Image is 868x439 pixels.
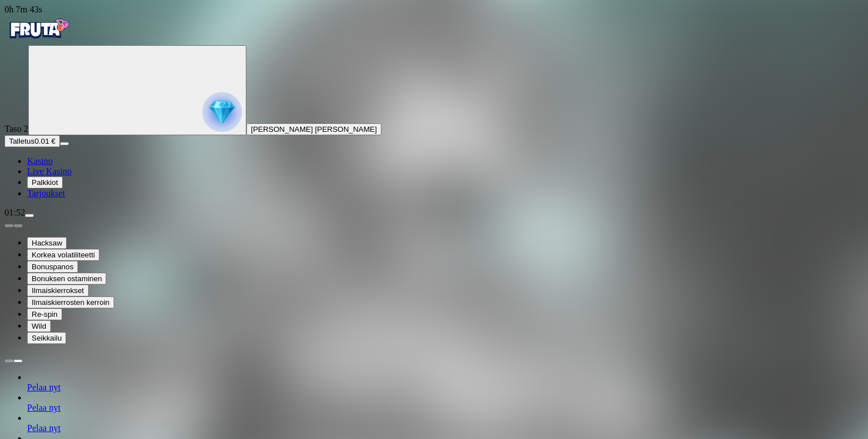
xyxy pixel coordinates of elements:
[32,298,110,307] span: Ilmaiskierrosten kerroin
[27,166,72,176] span: Live Kasino
[5,359,14,363] button: prev slide
[27,249,99,261] button: Korkea volatiliteetti
[27,308,62,320] button: Re-spin
[32,274,102,283] span: Bonuksen ostaminen
[27,261,78,273] button: Bonuspanos
[27,320,51,332] button: Wild
[32,178,58,187] span: Palkkiot
[27,166,72,176] a: poker-chip iconLive Kasino
[34,137,55,145] span: 0.01 €
[27,156,53,166] span: Kasino
[60,142,69,145] button: menu
[251,125,377,134] span: [PERSON_NAME] [PERSON_NAME]
[32,334,62,342] span: Seikkailu
[28,45,246,135] button: reward progress
[32,322,46,330] span: Wild
[5,5,42,14] span: user session time
[27,188,65,198] span: Tarjoukset
[32,262,73,271] span: Bonuspanos
[14,224,23,227] button: next slide
[5,15,72,43] img: Fruta
[27,382,60,392] a: Pelaa nyt
[5,35,72,45] a: Fruta
[27,332,66,344] button: Seikkailu
[32,251,95,259] span: Korkea volatiliteetti
[5,124,28,134] span: Taso 2
[27,403,60,412] a: Pelaa nyt
[27,156,53,166] a: diamond iconKasino
[27,273,106,285] button: Bonuksen ostaminen
[5,15,863,199] nav: Primary
[32,286,84,295] span: Ilmaiskierrokset
[9,137,34,145] span: Talletus
[25,214,34,217] button: menu
[27,296,114,308] button: Ilmaiskierrosten kerroin
[5,135,60,147] button: Talletusplus icon0.01 €
[14,359,23,363] button: next slide
[27,188,65,198] a: gift-inverted iconTarjoukset
[27,237,67,249] button: Hacksaw
[27,177,63,188] button: reward iconPalkkiot
[5,224,14,227] button: prev slide
[32,239,62,247] span: Hacksaw
[246,123,381,135] button: [PERSON_NAME] [PERSON_NAME]
[27,423,60,433] a: Pelaa nyt
[5,208,25,217] span: 01:52
[32,310,58,319] span: Re-spin
[202,92,242,132] img: reward progress
[27,285,89,296] button: Ilmaiskierrokset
